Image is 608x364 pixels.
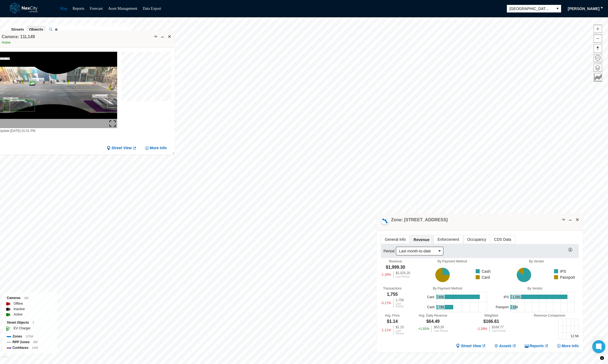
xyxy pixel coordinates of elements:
[594,25,602,33] button: Zoom in
[571,334,591,338] text: 12 Month Avg.
[594,25,602,33] span: Zoom in
[319,295,480,299] g: 956
[32,321,34,324] span: 3
[319,305,453,309] g: 799
[33,341,38,344] span: 495
[484,314,498,317] div: Weighted
[418,326,429,332] div: + 1.91 %
[518,268,524,275] g: 316.30
[490,235,515,244] span: CDS Data
[434,326,448,329] div: $63.29
[427,295,434,299] text: Card
[568,6,600,11] span: [PERSON_NAME]
[396,298,404,302] div: 1,758
[396,330,404,335] div: Last Period
[396,275,410,278] div: Last Period
[554,5,561,12] button: select
[513,295,521,299] text: 1,591
[599,355,605,361] button: Toggle attribution
[504,295,509,299] text: IPS
[496,259,577,263] div: By Vendor
[594,44,602,53] button: Reset bearing to north
[109,120,116,127] img: expand
[562,343,579,349] span: More Info
[2,356,9,362] a: Mapbox homepage
[386,264,405,270] div: $1,999.30
[24,297,29,300] span: 162
[396,326,404,329] div: $1.15
[520,314,579,317] div: Revenue Comparison
[474,268,491,274] g: Cash
[412,259,493,263] div: By Payment Method
[32,346,38,349] span: 2109
[143,6,161,11] a: Data Export
[107,145,137,151] a: Street View
[492,326,506,329] div: $168.77
[14,306,25,312] label: Inactive
[594,73,602,82] button: Key metrics
[407,287,488,290] div: By Payment Method
[456,343,486,349] a: Street View
[524,343,549,349] a: Reports
[2,34,35,40] h4: Double-click to make header text selectable
[90,6,103,11] a: Forecast
[389,259,402,263] div: Revenue
[399,248,434,254] span: Last month-to-date
[463,235,490,244] span: Occupancy
[426,318,440,324] div: $64.49
[2,34,35,45] div: Double-click to make header text selectable
[7,295,53,301] div: Cameras
[552,268,566,274] g: IPS
[73,6,85,11] a: Reports
[14,326,31,331] label: EV Charger
[436,247,443,255] button: select
[396,271,410,275] div: $2,025.20
[8,26,27,33] button: Streets
[594,44,602,52] span: Reset bearing to north
[396,303,404,308] div: Last Period
[484,318,499,324] div: $166.61
[510,305,516,309] g: 164
[564,4,603,13] button: [PERSON_NAME]
[439,305,444,309] text: 799
[435,268,450,282] g: 1,497.80
[474,274,490,280] g: Card
[391,217,448,223] h4: Double-click to make header text selectable
[594,35,602,43] span: Zoom out
[383,248,396,254] label: Period
[443,268,450,275] g: 501.50
[434,330,448,332] div: Last Period
[14,312,23,317] label: Active
[410,235,433,244] span: Revenue
[594,54,602,62] button: Home
[14,301,23,306] label: Offline
[2,41,11,44] span: Active
[529,343,544,349] span: Reports
[381,271,391,278] div: -1.28 %
[499,343,511,349] span: Assets
[439,295,444,299] text: 956
[383,287,401,290] div: Transactions
[11,27,24,32] span: Streets
[381,326,391,335] div: -1.11 %
[427,305,435,309] text: Cash
[121,52,171,101] canvas: Map
[381,235,409,244] span: General Info
[494,343,516,349] a: Assets
[600,355,604,361] span: Toggle attribution
[594,64,602,72] button: Layers management
[387,291,398,297] div: 1,755
[496,305,509,309] text: Passport
[7,334,53,339] div: Zones
[461,343,481,349] span: Street View
[29,27,43,32] span: Objects
[7,339,53,345] div: RPP Zones
[7,345,53,351] div: Curbfaces
[510,6,551,11] span: [GEOGRAPHIC_DATA][PERSON_NAME]
[594,34,602,43] button: Zoom out
[25,335,33,338] span: 12794
[60,6,67,11] a: Map
[381,298,391,308] div: -0.17 %
[434,235,463,244] span: Enforcement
